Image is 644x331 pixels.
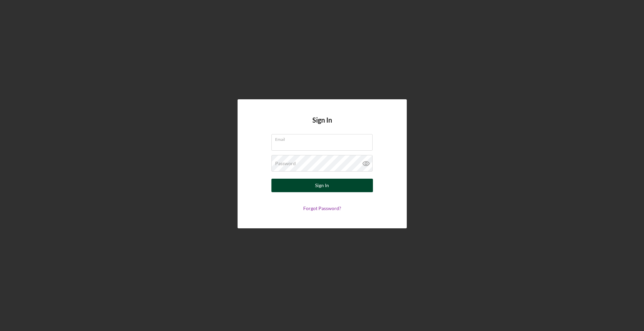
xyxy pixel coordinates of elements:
h4: Sign In [312,116,332,134]
label: Password [275,161,296,166]
a: Forgot Password? [303,205,341,211]
label: Email [275,134,373,142]
button: Sign In [271,179,373,192]
div: Sign In [315,179,329,192]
